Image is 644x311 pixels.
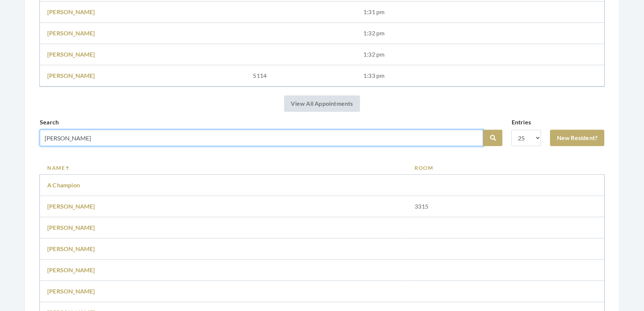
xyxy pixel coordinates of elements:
[47,266,95,273] a: [PERSON_NAME]
[356,65,604,86] td: 1:33 pm
[356,44,604,65] td: 1:32 pm
[47,29,95,37] a: [PERSON_NAME]
[415,164,597,172] a: Room
[47,164,400,172] a: Name
[356,1,604,23] td: 1:31 pm
[47,203,95,210] a: [PERSON_NAME]
[407,196,604,217] td: 3315
[47,72,95,79] a: [PERSON_NAME]
[356,23,604,44] td: 1:32 pm
[284,95,360,112] a: View All Appointments
[47,288,95,295] a: [PERSON_NAME]
[47,245,95,252] a: [PERSON_NAME]
[550,130,604,146] a: New Resident?
[511,118,531,127] label: Entries
[40,130,483,146] input: Search by name or room number
[47,224,95,231] a: [PERSON_NAME]
[40,118,59,127] label: Search
[47,181,80,188] a: A Champion
[47,51,95,58] a: [PERSON_NAME]
[47,8,95,15] a: [PERSON_NAME]
[245,65,356,86] td: 5114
